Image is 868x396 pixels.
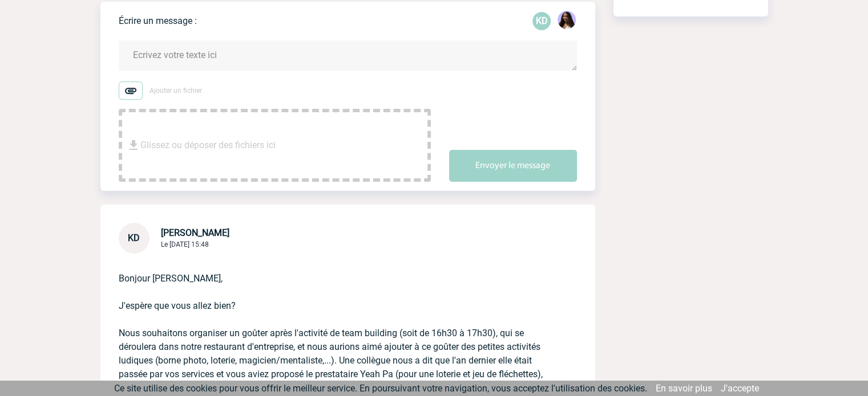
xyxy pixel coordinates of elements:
p: KD [532,12,551,30]
p: Écrire un message : [119,15,197,26]
span: [PERSON_NAME] [161,227,229,238]
img: file_download.svg [127,138,140,152]
span: Ce site utilise des cookies pour vous offrir le meilleur service. En poursuivant votre navigation... [114,383,647,394]
button: Envoyer le message [449,150,577,182]
div: Kristell DESNOYER [532,12,551,30]
a: En savoir plus [656,383,712,394]
a: J'accepte [721,383,759,394]
img: 131234-0.jpg [558,11,576,29]
span: Le [DATE] 15:48 [161,240,209,248]
div: Jessica NETO BOGALHO [558,11,576,31]
span: Ajouter un fichier [150,87,202,95]
span: KD [128,232,140,243]
span: Glissez ou déposer des fichiers ici [140,117,276,174]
